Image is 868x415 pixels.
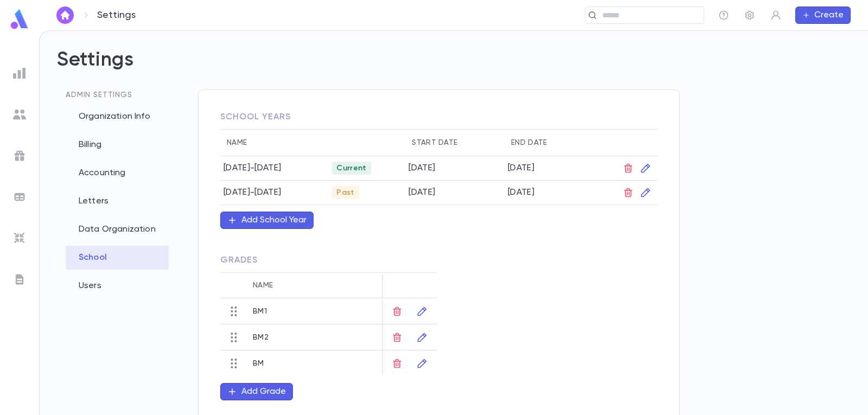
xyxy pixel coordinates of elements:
img: home_white.a664292cf8c1dea59945f0da9f25487c.svg [59,11,72,20]
button: Create [795,7,851,24]
div: BM2 [253,333,269,342]
div: School [66,246,169,270]
img: logo [9,9,30,30]
span: Current [332,164,371,173]
span: School Years [220,113,291,122]
div: BM [253,359,264,368]
img: imports_grey.530a8a0e642e233f2baf0ef88e8c9fcb.svg [13,232,26,245]
div: Users [66,274,169,298]
span: Past [332,188,359,197]
span: Admin Settings [66,91,132,99]
div: Name [253,272,273,298]
div: Letters [66,189,169,213]
th: Start Date [405,130,505,156]
td: [DATE] [405,181,505,205]
img: students_grey.60c7aba0da46da39d6d829b817ac14fc.svg [13,108,26,121]
th: Name [220,130,329,156]
td: [DATE] [405,156,505,181]
div: Add Grade [241,386,286,397]
img: letters_grey.7941b92b52307dd3b8a917253454ce1c.svg [13,273,26,286]
h2: Settings [57,48,851,90]
img: reports_grey.c525e4749d1bce6a11f5fe2a8de1b229.svg [13,67,26,80]
button: Add School Year [220,212,314,229]
div: Billing [66,133,169,157]
td: [DATE]-[DATE] [220,156,329,181]
td: [DATE] [505,156,588,181]
div: Data Organization [66,218,169,241]
img: campaigns_grey.99e729a5f7ee94e3726e6486bddda8f1.svg [13,149,26,162]
button: Add Grade [220,383,293,400]
td: [DATE] [505,181,588,205]
img: batches_grey.339ca447c9d9533ef1741baa751efc33.svg [13,190,26,203]
div: BM1 [253,307,267,316]
div: Add School Year [241,215,307,226]
span: Grades [220,255,437,266]
td: [DATE]-[DATE] [220,181,329,205]
div: Name [247,272,302,298]
p: Settings [97,9,136,21]
div: Organization Info [66,105,169,129]
th: End Date [505,130,588,156]
div: Accounting [66,161,169,185]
